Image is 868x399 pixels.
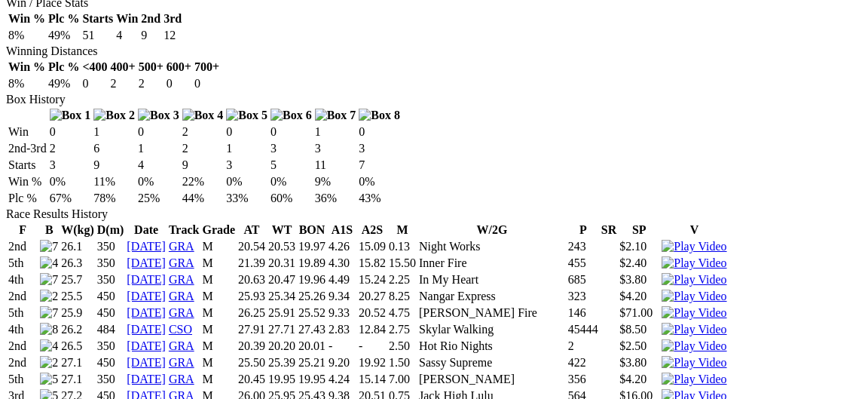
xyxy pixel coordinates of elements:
[8,372,38,387] td: 5th
[662,356,726,370] img: Play Video
[567,372,599,387] td: 356
[567,289,599,304] td: 323
[93,124,136,140] td: 1
[201,272,236,287] td: M
[237,355,266,370] td: 25.50
[6,93,862,106] div: Box History
[418,256,566,271] td: Inner Fire
[93,174,136,189] td: 11%
[49,141,92,156] td: 2
[328,239,356,254] td: 4.26
[49,158,92,173] td: 3
[267,355,296,370] td: 25.39
[270,141,313,156] td: 3
[619,256,659,271] td: $2.40
[60,272,95,287] td: 25.7
[140,28,161,43] td: 9
[166,60,192,75] th: 600+
[169,323,192,336] a: CSO
[93,191,136,206] td: 78%
[60,239,95,254] td: 26.1
[201,372,236,387] td: M
[358,289,387,304] td: 20.27
[567,272,599,287] td: 685
[388,355,417,370] td: 1.50
[267,372,296,387] td: 19.95
[96,223,125,238] th: D(m)
[47,60,80,75] th: Plc %
[50,109,91,122] img: Box 1
[115,28,139,43] td: 4
[40,356,58,370] img: 2
[40,240,58,253] img: 7
[115,11,139,26] th: Win
[315,109,356,122] img: Box 7
[201,239,236,254] td: M
[328,256,356,271] td: 4.30
[93,141,136,156] td: 6
[127,373,166,385] a: [DATE]
[127,356,166,369] a: [DATE]
[39,223,59,238] th: B
[388,372,417,387] td: 7.00
[328,355,356,370] td: 9.20
[138,109,179,122] img: Box 3
[662,373,726,385] a: View replay
[81,76,108,91] td: 0
[358,223,387,238] th: A2S
[6,207,862,221] div: Race Results History
[237,289,266,304] td: 25.93
[49,174,92,189] td: 0%
[137,158,180,173] td: 4
[40,256,58,270] img: 4
[201,256,236,271] td: M
[567,339,599,354] td: 2
[40,306,58,320] img: 7
[201,305,236,321] td: M
[40,273,58,287] img: 7
[619,322,659,337] td: $8.50
[182,141,225,156] td: 2
[60,322,95,337] td: 26.2
[96,305,125,321] td: 450
[328,289,356,304] td: 9.34
[127,273,166,286] a: [DATE]
[662,290,726,302] a: View replay
[267,339,296,354] td: 20.20
[270,174,313,189] td: 0%
[8,158,47,173] td: Starts
[127,290,166,302] a: [DATE]
[298,223,326,238] th: BON
[8,256,38,271] td: 5th
[298,239,326,254] td: 19.97
[358,305,387,321] td: 20.52
[60,372,95,387] td: 27.1
[201,355,236,370] td: M
[166,76,192,91] td: 0
[237,372,266,387] td: 20.45
[567,239,599,254] td: 243
[60,355,95,370] td: 27.1
[140,11,161,26] th: 2nd
[662,240,726,253] img: Play Video
[619,223,659,238] th: SP
[138,76,164,91] td: 2
[418,223,566,238] th: W/2G
[388,272,417,287] td: 2.25
[328,322,356,337] td: 2.83
[237,256,266,271] td: 21.39
[662,323,726,336] a: View replay
[267,239,296,254] td: 20.53
[328,272,356,287] td: 4.49
[126,223,167,238] th: Date
[96,272,125,287] td: 350
[237,305,266,321] td: 26.25
[8,124,47,140] td: Win
[110,60,136,75] th: 400+
[237,239,266,254] td: 20.54
[328,339,356,354] td: -
[298,372,326,387] td: 19.95
[96,289,125,304] td: 450
[388,223,417,238] th: M
[662,339,726,352] a: View replay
